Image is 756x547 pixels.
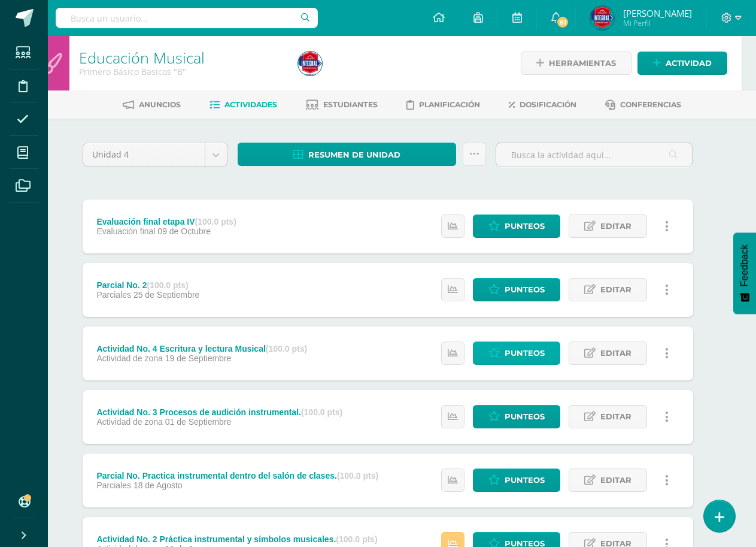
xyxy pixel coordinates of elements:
span: 25 de Septiembre [133,290,200,300]
span: 01 de Septiembre [165,417,232,427]
a: Resumen de unidad [238,143,457,166]
a: Actividades [210,95,277,114]
a: Anuncios [123,95,181,114]
span: Punteos [505,279,545,301]
span: Actividad de zona [96,353,163,363]
strong: (100.0 pts) [266,344,307,353]
span: 19 de Septiembre [165,353,232,363]
span: Feedback [739,244,750,286]
span: 09 de Octubre [157,226,211,236]
img: 72ef202106059d2cf8782804515493ae.png [298,52,322,75]
div: Parcial No. Practica instrumental dentro del salón de clases. [96,471,378,480]
a: Punteos [473,469,560,492]
span: Editar [600,469,631,491]
div: Primero Básico Basicos 'B' [79,66,284,77]
h1: Educación Musical [79,49,284,66]
a: Conferencias [605,95,681,114]
a: Unidad 4 [83,143,227,166]
span: Editar [600,215,631,237]
span: Editar [600,342,631,364]
span: 81 [556,16,569,29]
span: Parciales [96,290,131,300]
div: Parcial No. 2 [96,280,199,290]
a: Estudiantes [306,95,378,114]
a: Punteos [473,405,560,428]
strong: (100.0 pts) [147,280,188,290]
span: Resumen de unidad [308,144,400,166]
a: Planificación [406,95,480,114]
span: Punteos [505,215,545,237]
a: Dosificación [509,95,576,114]
input: Busca un usuario... [56,8,318,28]
span: 18 de Agosto [133,480,183,490]
strong: (100.0 pts) [301,407,342,417]
span: Actividad [666,52,712,74]
a: Punteos [473,278,560,301]
a: Punteos [473,214,560,238]
span: Actividades [224,100,277,109]
div: Actividad No. 4 Escritura y lectura Musical [96,344,307,353]
span: Conferencias [620,100,681,109]
span: Editar [600,279,631,301]
span: Actividad de zona [96,417,163,427]
span: Editar [600,406,631,428]
a: Herramientas [521,52,631,75]
div: Actividad No. 3 Procesos de audición instrumental. [96,407,342,417]
img: 72ef202106059d2cf8782804515493ae.png [590,6,614,30]
a: Educación Musical [79,47,205,68]
a: Actividad [637,52,727,75]
a: Punteos [473,342,560,365]
span: Unidad 4 [92,143,196,166]
span: Estudiantes [323,100,378,109]
strong: (100.0 pts) [337,471,378,480]
input: Busca la actividad aquí... [496,143,692,167]
span: Punteos [505,469,545,491]
span: Punteos [505,342,545,364]
strong: (100.0 pts) [336,534,377,544]
span: Anuncios [139,100,181,109]
div: Evaluación final etapa IV [96,217,236,226]
span: Herramientas [549,52,616,74]
span: Mi Perfil [623,18,692,28]
strong: (100.0 pts) [195,217,236,226]
span: Planificación [419,100,480,109]
div: Actividad No. 2 Práctica instrumental y símbolos musicales. [96,534,377,544]
button: Feedback - Mostrar encuesta [733,232,756,314]
span: [PERSON_NAME] [623,7,692,19]
span: Dosificación [520,100,576,109]
span: Punteos [505,406,545,428]
span: Parciales [96,480,131,490]
span: Evaluación final [96,226,155,236]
